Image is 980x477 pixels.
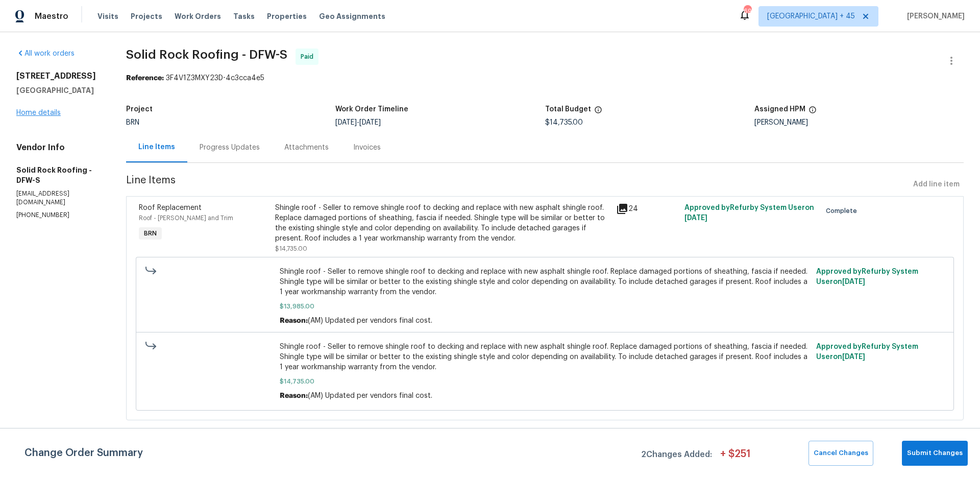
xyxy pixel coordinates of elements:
[907,447,963,459] span: Submit Changes
[902,441,968,466] button: Submit Changes
[16,211,102,220] p: [PHONE_NUMBER]
[97,11,118,21] span: Visits
[280,342,810,372] span: Shingle roof - Seller to remove shingle roof to decking and replace with new asphalt shingle roof...
[280,376,810,387] span: $14,735.00
[233,13,255,20] span: Tasks
[275,246,307,252] span: $14,735.00
[903,11,965,21] span: [PERSON_NAME]
[308,317,432,324] span: (AM) Updated per vendors final cost.
[744,6,751,16] div: 690
[814,447,868,459] span: Cancel Changes
[267,11,307,21] span: Properties
[275,203,610,244] div: Shingle roof - Seller to remove shingle roof to decking and replace with new asphalt shingle roof...
[139,204,202,211] span: Roof Replacement
[138,142,175,152] div: Line Items
[545,106,591,113] h5: Total Budget
[754,119,964,126] div: [PERSON_NAME]
[816,343,918,361] span: Approved by Refurby System User on
[335,106,408,113] h5: Work Order Timeline
[816,268,918,285] span: Approved by Refurby System User on
[16,50,75,57] a: All work orders
[280,301,810,312] span: $13,985.00
[754,106,805,113] h5: Assigned HPM
[684,214,707,222] span: [DATE]
[359,119,381,126] span: [DATE]
[126,175,909,194] span: Line Items
[16,71,102,81] h2: [STREET_ADDRESS]
[808,106,817,119] span: The hpm assigned to this work order.
[335,119,357,126] span: [DATE]
[16,189,102,207] p: [EMAIL_ADDRESS][DOMAIN_NAME]
[641,445,712,466] span: 2 Changes Added:
[126,106,153,113] h5: Project
[16,85,102,96] h5: [GEOGRAPHIC_DATA]
[594,106,602,119] span: The total cost of line items that have been proposed by Opendoor. This sum includes line items th...
[200,142,260,153] div: Progress Updates
[808,441,873,466] button: Cancel Changes
[280,392,308,399] span: Reason:
[353,142,381,153] div: Invoices
[684,204,814,222] span: Approved by Refurby System User on
[16,142,102,153] h4: Vendor Info
[280,267,810,297] span: Shingle roof - Seller to remove shingle roof to decking and replace with new asphalt shingle roof...
[126,75,164,82] b: Reference:
[140,228,161,238] span: BRN
[308,392,432,399] span: (AM) Updated per vendors final cost.
[301,52,317,62] span: Paid
[826,206,861,216] span: Complete
[616,203,678,215] div: 24
[545,119,583,126] span: $14,735.00
[126,119,139,126] span: BRN
[35,11,68,21] span: Maestro
[319,11,385,21] span: Geo Assignments
[131,11,162,21] span: Projects
[284,142,329,153] div: Attachments
[767,11,855,21] span: [GEOGRAPHIC_DATA] + 45
[139,215,233,221] span: Roof - [PERSON_NAME] and Trim
[16,165,102,185] h5: Solid Rock Roofing - DFW-S
[175,11,221,21] span: Work Orders
[16,109,61,116] a: Home details
[842,353,865,361] span: [DATE]
[335,119,381,126] span: -
[280,317,308,324] span: Reason:
[126,73,964,83] div: 3F4V1Z3MXY23D-4c3cca4e5
[126,49,287,61] span: Solid Rock Roofing - DFW-S
[842,278,865,285] span: [DATE]
[24,441,143,466] span: Change Order Summary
